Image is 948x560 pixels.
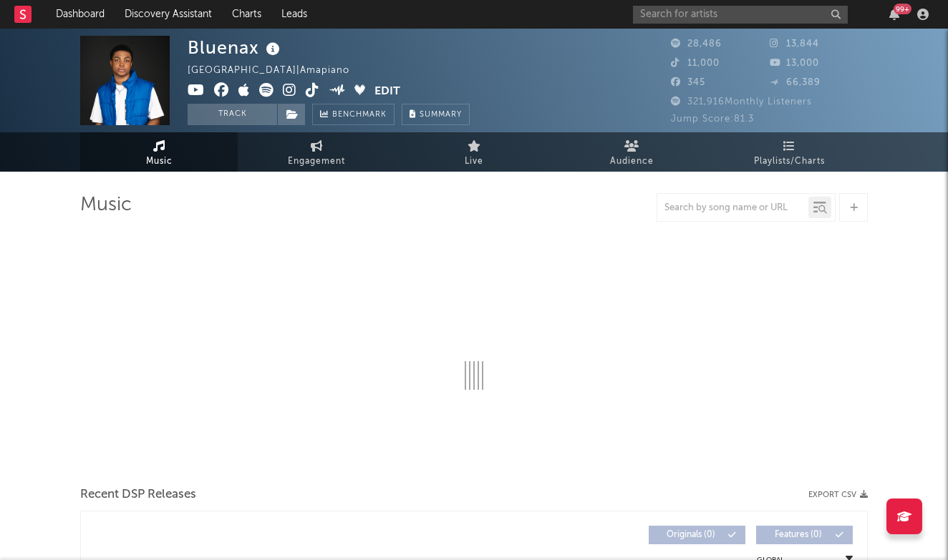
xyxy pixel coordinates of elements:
[894,4,911,14] div: 99 +
[671,59,720,68] span: 11,000
[80,132,238,172] a: Music
[146,153,173,170] span: Music
[710,132,868,172] a: Playlists/Charts
[671,114,754,124] span: Jump Score: 81.3
[889,9,899,20] button: 99+
[649,526,745,544] button: Originals(0)
[808,491,868,499] button: Export CSV
[420,111,462,119] span: Summary
[754,153,825,170] span: Playlists/Charts
[671,97,812,107] span: 321,916 Monthly Listeners
[395,132,553,172] a: Live
[770,78,821,87] span: 66,389
[188,62,366,79] div: [GEOGRAPHIC_DATA] | Amapiano
[80,486,196,503] span: Recent DSP Releases
[633,6,848,24] input: Search for artists
[312,104,395,125] a: Benchmark
[770,59,819,68] span: 13,000
[288,153,345,170] span: Engagement
[188,104,277,125] button: Track
[188,36,284,59] div: Bluenax
[671,78,705,87] span: 345
[765,531,831,539] span: Features ( 0 )
[332,107,387,124] span: Benchmark
[658,531,724,539] span: Originals ( 0 )
[465,153,483,170] span: Live
[374,83,400,101] button: Edit
[610,153,654,170] span: Audience
[657,202,808,214] input: Search by song name or URL
[553,132,710,172] a: Audience
[402,104,470,125] button: Summary
[238,132,395,172] a: Engagement
[671,39,722,49] span: 28,486
[756,526,853,544] button: Features(0)
[770,39,819,49] span: 13,844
